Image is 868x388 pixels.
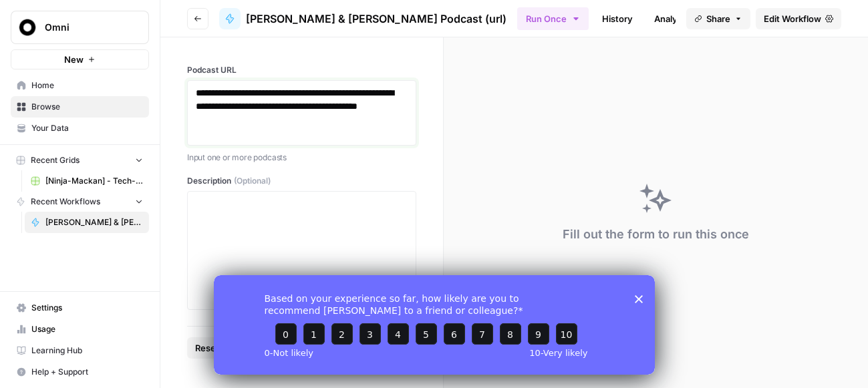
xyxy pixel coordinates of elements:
button: Workspace: Omni [11,11,149,44]
span: Omni [45,21,126,34]
div: Fill out the form to run this once [563,225,749,244]
button: Reset [187,337,227,359]
a: Usage [11,319,149,340]
button: Recent Grids [11,150,149,170]
a: Home [11,75,149,96]
a: Browse [11,96,149,118]
a: Your Data [11,118,149,139]
span: Settings [31,302,143,314]
span: [PERSON_NAME] & [PERSON_NAME] Podcast (url) [45,216,143,228]
a: History [594,8,641,29]
span: Usage [31,323,143,335]
a: Analytics [646,8,701,29]
label: Description [187,175,416,187]
button: Share [686,8,750,29]
a: Edit Workflow [756,8,841,29]
button: New [11,49,149,69]
span: Edit Workflow [764,12,821,25]
span: Your Data [31,122,143,134]
span: Reset [195,341,219,355]
span: Browse [31,101,143,113]
p: Input one or more podcasts [187,151,416,164]
button: Help + Support [11,361,149,383]
span: Recent Workflows [31,196,100,208]
span: Learning Hub [31,345,143,357]
span: Help + Support [31,366,143,378]
span: New [64,53,84,66]
span: [PERSON_NAME] & [PERSON_NAME] Podcast (url) [246,11,507,27]
a: Learning Hub [11,340,149,361]
iframe: Survey from AirOps [214,275,655,375]
label: Podcast URL [187,64,416,76]
span: Share [706,12,730,25]
span: (Optional) [234,175,271,187]
span: Recent Grids [31,154,80,166]
button: Run Once [517,7,589,30]
a: [PERSON_NAME] & [PERSON_NAME] Podcast (url) [25,212,149,233]
button: Recent Workflows [11,192,149,212]
a: Settings [11,297,149,319]
span: Home [31,79,143,91]
a: [Ninja-Mackan] - Tech-kategoriseraren Grid [25,170,149,192]
a: [PERSON_NAME] & [PERSON_NAME] Podcast (url) [219,8,507,29]
span: [Ninja-Mackan] - Tech-kategoriseraren Grid [45,175,143,187]
img: Omni Logo [15,15,39,39]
